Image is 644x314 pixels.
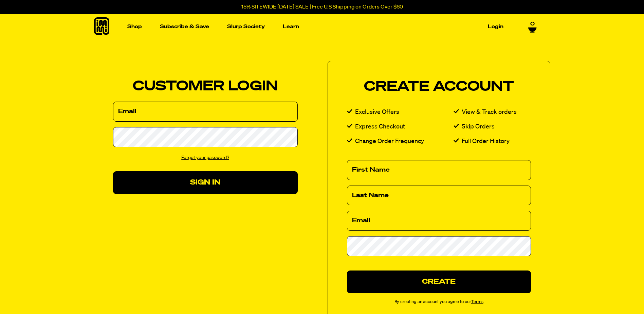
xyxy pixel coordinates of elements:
input: Email [347,211,531,231]
h2: Customer Login [113,80,298,93]
input: First Name [347,160,531,180]
a: 0 [528,20,537,32]
a: Subscribe & Save [157,21,212,32]
a: Forgot your password? [181,155,229,160]
h2: Create Account [347,80,531,94]
button: Sign In [113,171,298,194]
a: Learn [280,21,302,32]
p: 15% SITEWIDE [DATE] SALE | Free U.S Shipping on Orders Over $60 [241,4,403,10]
a: Slurp Society [224,21,268,32]
span: 0 [530,20,535,26]
li: Exclusive Offers [347,107,454,117]
input: Last Name [347,186,531,206]
a: Shop [125,21,145,32]
li: Express Checkout [347,122,454,132]
li: Full Order History [454,137,531,146]
li: Skip Orders [454,122,531,132]
a: Login [485,21,506,32]
input: Email [113,102,298,122]
small: By creating an account you agree to our [347,299,531,306]
a: Terms [471,300,483,304]
li: Change Order Frequency [347,137,454,146]
button: Create [347,271,531,293]
li: View & Track orders [454,107,531,117]
nav: Main navigation [125,14,506,39]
